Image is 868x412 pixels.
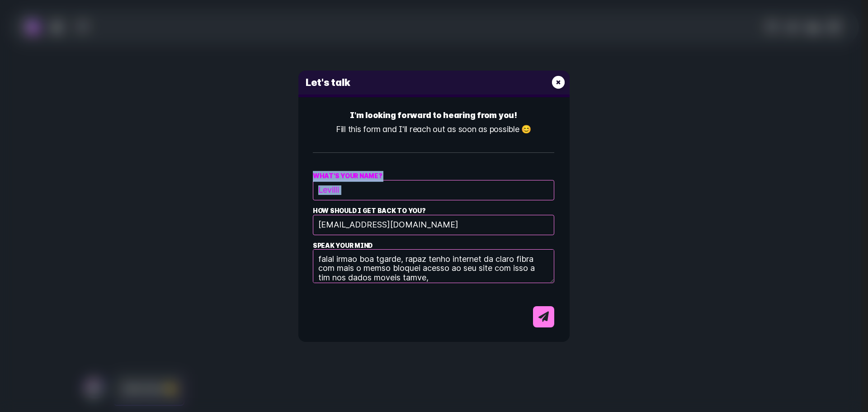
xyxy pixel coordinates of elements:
span: What's your name? [313,171,554,182]
span: Speak your mind [313,241,554,251]
span: How should I get back to you? [313,206,554,217]
input: What's your name? [313,180,554,200]
button: Send your message [533,306,554,327]
div: E-mail contact dialog form [298,71,570,342]
input: How should I get back to you? [313,215,554,235]
strong: I'm looking forward to hearing from you! [313,108,554,122]
div: Fill this form and I'll reach out as soon as possible 😊 [313,108,554,153]
h1: Let's talk [306,74,350,91]
textarea: Speak your mind [313,249,554,283]
button: Close dialog [551,74,566,91]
